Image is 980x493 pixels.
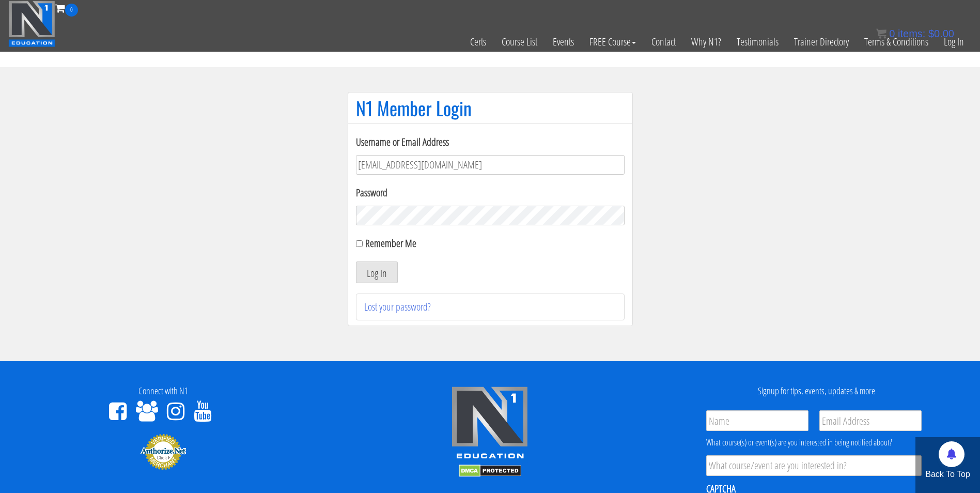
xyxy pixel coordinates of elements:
[356,261,398,283] button: Log In
[683,17,729,67] a: Why N1?
[706,410,808,431] input: Name
[644,17,683,67] a: Contact
[915,468,980,481] p: Back To Top
[545,17,582,67] a: Events
[65,4,78,17] span: 0
[936,17,972,67] a: Log In
[928,28,954,39] bdi: 0.00
[876,28,886,39] img: icon11.png
[364,300,431,314] a: Lost your password?
[451,386,528,463] img: n1-edu-logo
[706,436,922,449] div: What course(s) or event(s) are you interested in being notified about?
[140,433,186,470] img: Authorize.Net Merchant - Click to Verify
[365,236,416,250] label: Remember Me
[8,1,55,47] img: n1-education
[356,98,625,118] h1: N1 Member Login
[729,17,786,67] a: Testimonials
[494,17,545,67] a: Course List
[876,28,954,39] a: 0 items: $0.00
[706,455,922,476] input: What course/event are you interested in?
[928,28,934,39] span: $
[459,465,521,477] img: DMCA.com Protection Status
[661,386,972,396] h4: Signup for tips, events, updates & more
[8,386,319,396] h4: Connect with N1
[55,1,78,15] a: 0
[857,17,936,67] a: Terms & Conditions
[462,17,494,67] a: Certs
[889,28,895,39] span: 0
[356,185,625,201] label: Password
[786,17,857,67] a: Trainer Directory
[898,28,925,39] span: items:
[356,134,625,150] label: Username or Email Address
[582,17,644,67] a: FREE Course
[819,410,922,431] input: Email Address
